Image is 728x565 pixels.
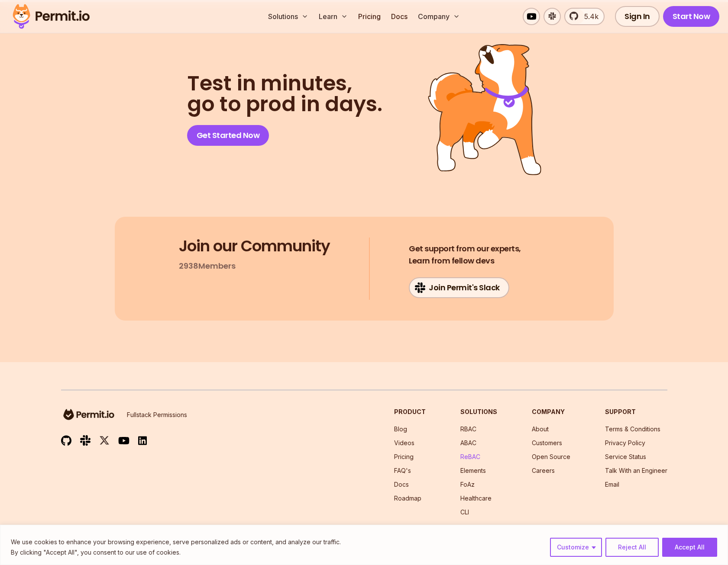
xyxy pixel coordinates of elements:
p: 2938 Members [179,260,236,272]
h3: Solutions [460,408,497,416]
a: FAQ's [394,467,411,474]
p: Fullstack Permissions [127,411,187,419]
a: Careers [532,467,555,474]
a: Roadmap [394,494,421,502]
a: About [532,425,549,433]
a: Sign In [615,6,660,27]
button: Reject All [605,538,659,557]
img: logo [61,408,116,421]
a: Customers [532,439,562,446]
a: Videos [394,439,414,446]
a: Elements [460,467,486,474]
img: youtube [118,436,129,446]
a: ReBAC [460,453,480,460]
a: Get Started Now [187,125,269,146]
a: Blog [394,425,407,433]
img: slack [80,434,91,446]
a: ABAC [460,439,476,446]
a: Talk With an Engineer [605,467,667,474]
a: Email [605,481,619,488]
button: Learn [315,8,351,25]
span: Get support from our experts, [409,243,521,255]
a: Open Source [532,453,570,460]
h3: Product [394,408,426,416]
p: By clicking "Accept All", you consent to our use of cookies. [11,547,341,558]
a: Pricing [355,8,384,25]
button: Company [414,8,463,25]
img: twitter [99,435,110,446]
a: Service Status [605,453,646,460]
img: linkedin [138,436,147,446]
span: 5.4k [579,11,599,22]
a: Pricing [394,453,414,460]
a: Docs [388,8,411,25]
a: Terms & Conditions [605,425,660,433]
span: Test in minutes, [187,73,382,94]
a: 5.4k [564,8,605,25]
img: github [61,435,71,446]
img: Permit logo [9,2,94,31]
a: CLI [460,508,469,516]
button: Accept All [662,538,717,557]
a: Privacy Policy [605,439,645,446]
a: Docs [394,481,409,488]
button: Solutions [265,8,312,25]
h2: go to prod in days. [187,73,382,115]
button: Customize [550,538,602,557]
a: FoAz [460,481,475,488]
a: RBAC [460,425,476,433]
h3: Join our Community [179,238,330,255]
a: Join Permit's Slack [409,277,509,298]
h3: Support [605,408,667,416]
p: We use cookies to enhance your browsing experience, serve personalized ads or content, and analyz... [11,537,341,547]
h3: Company [532,408,570,416]
a: Healthcare [460,494,492,502]
h4: Learn from fellow devs [409,243,521,267]
a: Start Now [663,6,720,27]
